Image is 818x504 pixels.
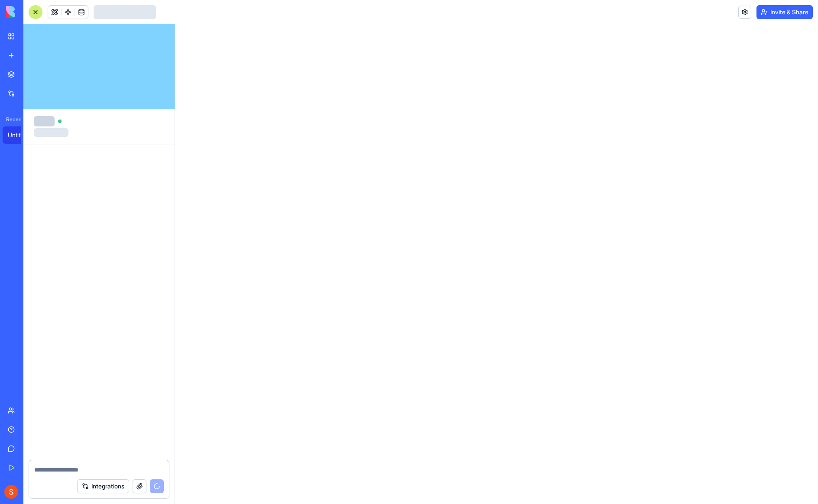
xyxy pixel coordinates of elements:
span: Recent [3,116,21,123]
button: Invite & Share [756,5,813,19]
button: Integrations [77,479,129,493]
div: Untitled App [8,131,32,139]
img: ACg8ocITB9F-s8wEw-zm5GPn6ioG2VHO-LRQmQ6l-__lNJtjUGwDKg=s96-c [4,485,18,499]
a: Untitled App [3,126,37,144]
img: logo [6,6,60,18]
